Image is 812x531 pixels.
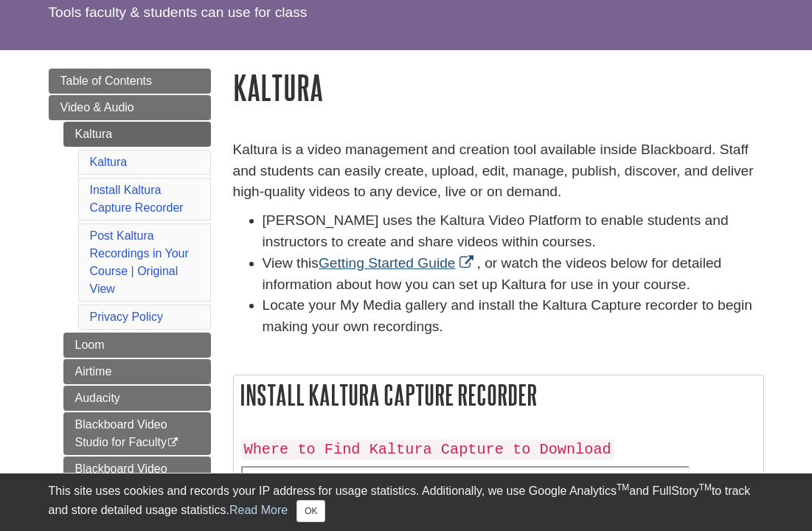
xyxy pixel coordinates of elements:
i: This link opens in a new window [167,438,179,448]
p: Kaltura is a video management and creation tool available inside Blackboard. Staff and students c... [233,139,764,203]
li: View this , or watch the videos below for detailed information about how you can set up Kaltura f... [263,253,764,296]
button: Close [296,500,325,522]
a: Install Kaltura Capture Recorder [90,184,184,214]
a: Kaltura [90,156,128,168]
div: This site uses cookies and records your IP address for usage statistics. Additionally, we use Goo... [49,482,764,522]
span: Tools faculty & students can use for class [49,4,308,20]
a: Loom [63,333,211,358]
a: Privacy Policy [90,310,164,323]
span: Video & Audio [60,101,134,114]
a: Airtime [63,359,211,384]
a: Table of Contents [49,69,211,94]
a: Kaltura [63,122,211,147]
a: Video & Audio [49,95,211,120]
h1: Kaltura [233,69,764,106]
a: Post Kaltura Recordings in Your Course | Original View [90,229,189,295]
span: Table of Contents [60,74,153,87]
code: Where to Find Kaltura Capture to Download [241,440,614,459]
h2: Install Kaltura Capture Recorder [234,375,763,414]
a: Link opens in new window [319,255,477,271]
li: [PERSON_NAME] uses the Kaltura Video Platform to enable students and instructors to create and sh... [263,210,764,253]
a: Blackboard Video Studio for Students [63,457,211,499]
li: Locate your My Media gallery and install the Kaltura Capture recorder to begin making your own re... [263,295,764,338]
sup: TM [617,482,629,493]
a: Blackboard Video Studio for Faculty [63,412,211,455]
a: Read More [229,504,288,516]
sup: TM [699,482,712,493]
a: Audacity [63,386,211,411]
